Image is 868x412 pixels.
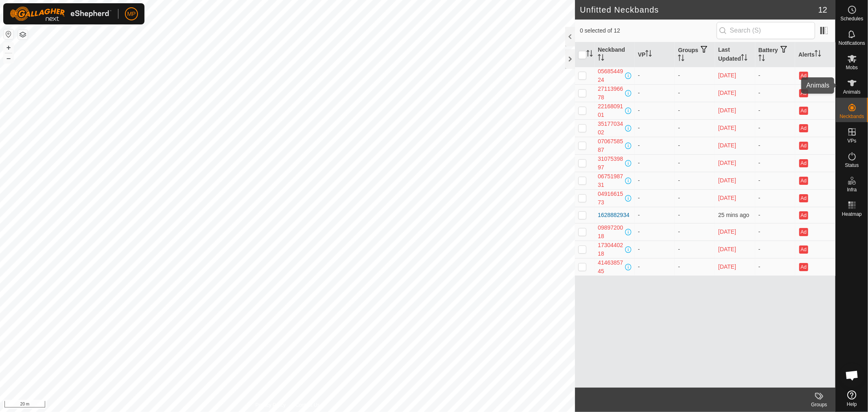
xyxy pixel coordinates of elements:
[755,258,796,276] td: -
[799,72,808,80] button: Ad
[718,212,749,218] span: 23 Sept 2025, 3:03 pm
[799,245,808,254] button: Ad
[847,138,856,143] span: VPs
[755,42,796,67] th: Battery
[580,5,818,15] h2: Unfitted Neckbands
[598,211,630,219] div: 1628882934
[675,172,715,189] td: -
[847,402,857,407] span: Help
[675,67,715,84] td: -
[638,228,640,235] app-display-virtual-paddock-transition: -
[675,223,715,241] td: -
[598,155,623,172] div: 3107539897
[638,263,640,270] app-display-virtual-paddock-transition: -
[638,142,640,149] app-display-virtual-paddock-transition: -
[598,241,623,258] div: 1730440218
[840,363,864,388] div: Open chat
[845,163,859,168] span: Status
[843,90,861,94] span: Animals
[840,16,863,21] span: Schedules
[675,102,715,119] td: -
[718,90,736,96] span: 8 Sept 2025, 12:33 pm
[598,172,623,189] div: 0675198731
[638,72,640,79] app-display-virtual-paddock-transition: -
[635,42,675,67] th: VP
[718,107,736,114] span: 31 Aug 2025, 10:33 am
[675,154,715,172] td: -
[675,241,715,258] td: -
[598,190,623,207] div: 0491661573
[638,195,640,201] app-display-virtual-paddock-transition: -
[799,159,808,167] button: Ad
[846,65,858,70] span: Mobs
[675,84,715,102] td: -
[718,72,736,79] span: 31 Aug 2025, 10:03 am
[598,224,623,241] div: 0989720018
[741,55,748,62] p-sorticon: Activate to sort
[815,51,821,58] p-sorticon: Activate to sort
[675,258,715,276] td: -
[127,10,136,18] span: MP
[675,42,715,67] th: Groups
[18,30,28,39] button: Map Layers
[598,55,604,62] p-sorticon: Activate to sort
[755,223,796,241] td: -
[295,401,319,409] a: Contact Us
[799,89,808,97] button: Ad
[638,90,640,96] app-display-virtual-paddock-transition: -
[598,259,623,276] div: 4146385745
[755,207,796,223] td: -
[638,160,640,166] app-display-virtual-paddock-transition: -
[718,142,736,149] span: 31 Aug 2025, 10:33 am
[638,246,640,252] app-display-virtual-paddock-transition: -
[598,85,623,102] div: 2711396678
[4,29,13,39] button: Reset Map
[718,263,736,270] span: 31 Aug 2025, 10:33 am
[4,53,13,63] button: –
[638,125,640,131] app-display-virtual-paddock-transition: -
[675,119,715,137] td: -
[10,7,112,21] img: Gallagher Logo
[755,67,796,84] td: -
[839,41,865,46] span: Notifications
[718,228,736,235] span: 31 Aug 2025, 10:33 am
[799,263,808,271] button: Ad
[755,189,796,207] td: -
[598,102,623,119] div: 2216809101
[755,137,796,154] td: -
[759,56,765,62] p-sorticon: Activate to sort
[755,154,796,172] td: -
[818,4,827,16] span: 12
[598,67,623,84] div: 0568544924
[842,212,862,217] span: Heatmap
[718,177,736,184] span: 31 Aug 2025, 10:33 am
[717,22,815,39] input: Search (S)
[598,120,623,137] div: 3517703402
[718,125,736,131] span: 31 Aug 2025, 10:33 am
[638,212,640,218] app-display-virtual-paddock-transition: -
[638,107,640,114] app-display-virtual-paddock-transition: -
[580,26,717,35] span: 0 selected of 12
[256,401,286,409] a: Privacy Policy
[795,42,835,67] th: Alerts
[718,246,736,252] span: 31 Aug 2025, 10:33 am
[799,211,808,219] button: Ad
[799,142,808,150] button: Ad
[4,43,13,53] button: +
[836,387,868,410] a: Help
[755,119,796,137] td: -
[598,137,623,154] div: 0706758587
[586,51,593,58] p-sorticon: Activate to sort
[718,195,736,201] span: 31 Aug 2025, 10:33 am
[799,177,808,185] button: Ad
[799,194,808,202] button: Ad
[595,42,635,67] th: Neckband
[799,107,808,115] button: Ad
[755,84,796,102] td: -
[645,51,652,58] p-sorticon: Activate to sort
[840,114,864,119] span: Neckbands
[847,187,857,192] span: Infra
[803,401,835,408] div: Groups
[755,102,796,119] td: -
[675,207,715,223] td: -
